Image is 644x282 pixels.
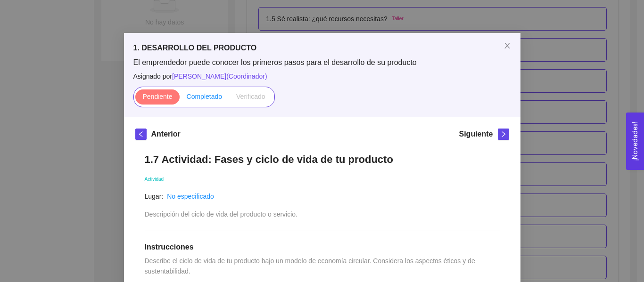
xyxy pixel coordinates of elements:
span: right [498,131,509,137]
button: left [135,129,147,140]
span: Descripción del ciclo de vida del producto o servicio. [145,210,298,218]
a: No especificado [167,193,214,200]
h5: Siguiente [459,129,493,140]
button: right [498,129,509,140]
span: Asignado por [133,71,511,81]
h1: Instrucciones [145,242,500,252]
span: [PERSON_NAME] ( Coordinador ) [172,73,267,80]
span: Pendiente [142,93,172,100]
span: Actividad [145,177,164,182]
span: close [504,42,511,49]
span: Completado [187,93,223,100]
button: Close [494,33,520,59]
h5: 1. DESARROLLO DEL PRODUCTO [133,42,511,54]
span: El emprendedor puede conocer los primeros pasos para el desarrollo de su producto [133,57,511,68]
h5: Anterior [151,129,181,140]
article: Lugar: [145,191,164,201]
button: Open Feedback Widget [626,113,644,170]
h1: 1.7 Actividad: Fases y ciclo de vida de tu producto [145,153,500,166]
span: Verificado [236,93,265,100]
span: left [136,131,146,137]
